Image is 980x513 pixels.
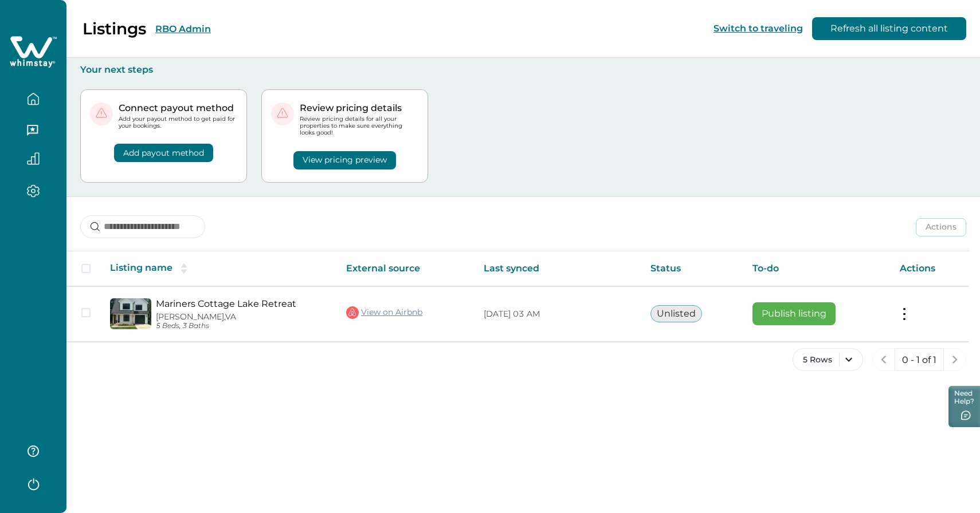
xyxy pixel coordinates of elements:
[793,348,863,371] button: 5 Rows
[916,218,966,236] button: Actions
[300,102,418,114] p: Review pricing details
[101,251,337,286] th: Listing name
[902,354,936,366] p: 0 - 1 of 1
[156,322,328,330] p: 5 Beds, 3 Baths
[110,298,151,329] img: propertyImage_Mariners Cottage Lake Retreat
[114,144,213,162] button: Add payout method
[641,251,743,286] th: Status
[119,116,237,129] p: Add your payout method to get paid for your bookings.
[119,102,237,114] p: Connect payout method
[156,298,328,309] a: Mariners Cottage Lake Retreat
[714,23,803,34] button: Switch to traveling
[80,64,966,76] p: Your next steps
[337,251,475,286] th: External source
[293,151,396,169] button: View pricing preview
[743,251,891,286] th: To-do
[156,312,328,322] p: [PERSON_NAME], VA
[943,348,966,371] button: next page
[752,302,836,325] button: Publish listing
[173,263,195,274] button: sorting
[812,17,966,40] button: Refresh all listing content
[650,305,702,322] button: Unlisted
[475,251,641,286] th: Last synced
[83,19,146,38] p: Listings
[300,116,418,137] p: Review pricing details for all your properties to make sure everything looks good!
[872,348,895,371] button: previous page
[895,348,944,371] button: 0 - 1 of 1
[891,251,969,286] th: Actions
[346,305,422,320] a: View on Airbnb
[155,23,211,34] button: RBO Admin
[484,309,632,320] p: [DATE] 03 AM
